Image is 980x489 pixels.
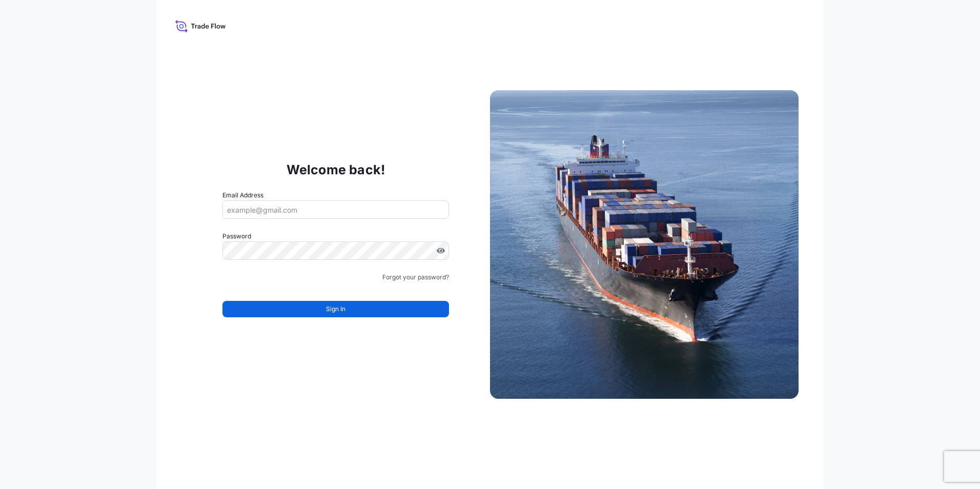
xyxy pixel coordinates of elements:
input: example@gmail.com [222,200,449,219]
label: Password [222,231,449,241]
span: Sign In [326,304,345,314]
img: Ship illustration [490,90,799,399]
button: Show password [437,247,445,255]
a: Forgot your password? [382,272,449,282]
label: Email Address [222,190,263,200]
button: Sign In [222,301,449,317]
p: Welcome back! [287,161,385,178]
